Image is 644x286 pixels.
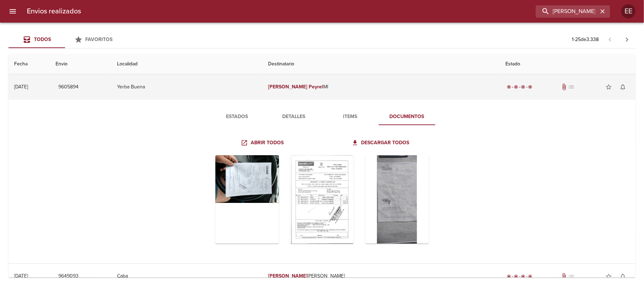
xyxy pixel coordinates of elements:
[14,84,28,90] div: [DATE]
[506,83,534,91] div: Entregado
[621,4,636,18] div: EE
[353,139,410,147] span: Descargar todos
[568,83,575,91] span: No tiene pedido asociado
[8,31,122,48] div: Tabs Envios
[602,80,616,94] button: Agregar a favoritos
[50,54,111,74] th: Envio
[111,74,263,100] td: Yerba Buena
[507,85,511,89] span: radio_button_checked
[521,274,526,279] span: radio_button_checked
[239,136,286,150] a: Abrir todos
[268,84,307,90] em: [PERSON_NAME]
[111,54,263,74] th: Localidad
[506,273,534,280] div: Entregado
[536,5,598,18] input: buscar
[262,74,500,100] td: Ml
[616,269,630,284] button: Activar notificaciones
[514,274,518,279] span: radio_button_checked
[619,273,626,280] span: notifications_none
[34,36,51,42] span: Todos
[56,270,81,283] button: 9649093
[209,108,435,125] div: Tabs detalle de guia
[14,273,28,279] div: [DATE]
[514,85,518,89] span: radio_button_checked
[213,112,261,121] span: Estados
[528,85,533,89] span: radio_button_checked
[602,269,616,284] button: Agregar a favoritos
[86,36,113,42] span: Favoritos
[27,6,81,17] h6: Envios realizados
[605,83,612,91] span: star_border
[268,273,307,279] em: [PERSON_NAME]
[8,54,50,74] th: Fecha
[521,85,526,89] span: radio_button_checked
[500,54,636,74] th: Estado
[270,112,318,121] span: Detalles
[215,155,279,244] div: Arir imagen
[326,112,375,121] span: Items
[58,272,79,281] span: 9649093
[602,36,619,43] span: Pagina anterior
[365,155,429,244] div: Arir imagen
[621,4,636,18] div: Abrir información de usuario
[290,155,354,244] div: Arir imagen
[383,112,431,121] span: Documentos
[568,273,575,280] span: No tiene pedido asociado
[619,31,636,48] span: Pagina siguiente
[56,81,81,94] button: 9605894
[262,54,500,74] th: Destinatario
[572,36,599,43] p: 1 - 25 de 3.338
[616,80,630,94] button: Activar notificaciones
[528,274,533,279] span: radio_button_checked
[619,83,626,91] span: notifications_none
[242,139,284,147] span: Abrir todos
[561,273,568,280] span: Tiene documentos adjuntos
[58,83,79,92] span: 9605894
[350,136,412,150] a: Descargar todos
[605,273,612,280] span: star_border
[309,84,323,90] em: Peyrel
[561,83,568,91] span: Tiene documentos adjuntos
[507,274,511,279] span: radio_button_checked
[4,3,21,20] button: menu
